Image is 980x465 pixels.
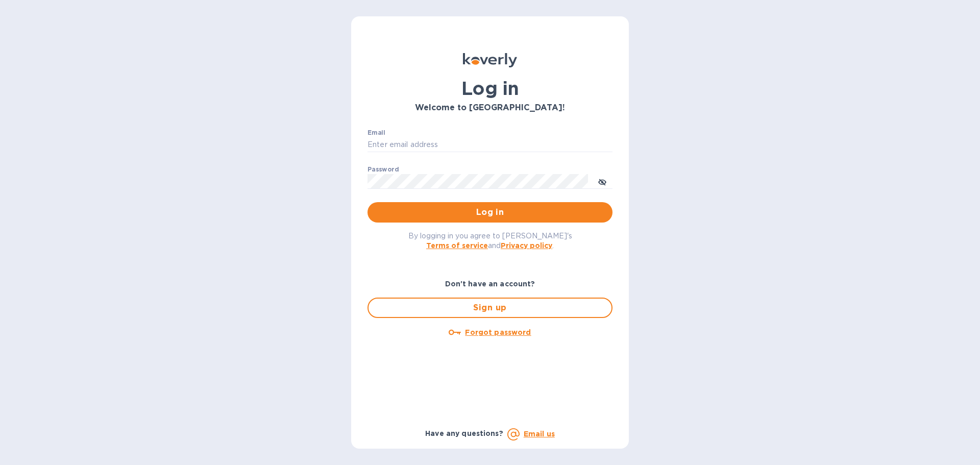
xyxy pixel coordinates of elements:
[367,130,385,136] label: Email
[524,430,555,438] a: Email us
[445,280,535,288] b: Don't have an account?
[376,206,604,218] span: Log in
[501,241,552,250] a: Privacy policy
[408,232,572,250] span: By logging in you agree to [PERSON_NAME]'s and .
[377,302,603,314] span: Sign up
[367,137,612,153] input: Enter email address
[367,298,612,318] button: Sign up
[592,171,612,191] button: toggle password visibility
[367,103,612,113] h3: Welcome to [GEOGRAPHIC_DATA]!
[367,166,399,173] label: Password
[463,53,517,67] img: Koverly
[367,78,612,99] h1: Log in
[367,202,612,223] button: Log in
[426,241,488,250] a: Terms of service
[425,429,503,437] b: Have any questions?
[465,328,531,336] u: Forgot password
